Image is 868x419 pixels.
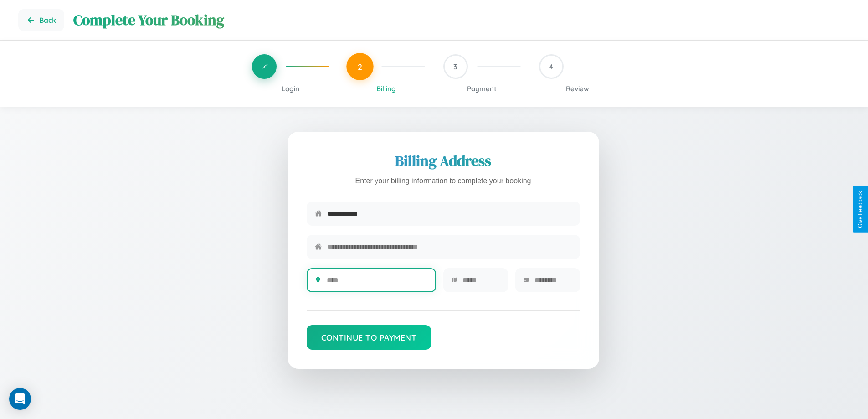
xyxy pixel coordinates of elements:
button: Go back [18,9,64,31]
h1: Complete Your Booking [73,10,850,30]
span: Review [566,84,589,93]
h2: Billing Address [307,151,580,171]
div: Give Feedback [857,191,863,228]
div: Open Intercom Messenger [9,388,31,410]
span: Billing [376,84,396,93]
span: 2 [358,62,362,72]
p: Enter your billing information to complete your booking [307,175,580,188]
span: 3 [453,62,457,71]
span: Login [282,84,299,93]
button: Continue to Payment [307,325,431,350]
span: Payment [467,84,497,93]
span: 4 [549,62,553,71]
